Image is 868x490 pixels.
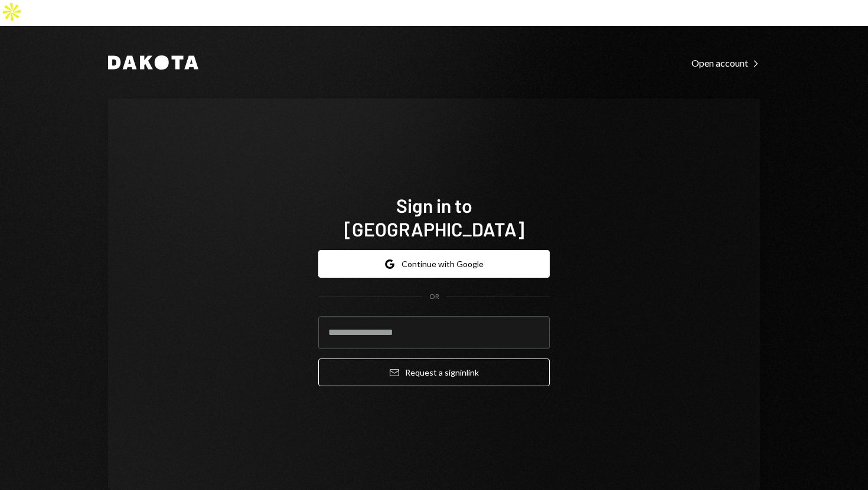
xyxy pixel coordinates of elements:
[318,250,550,278] button: Continue with Google
[429,292,439,302] div: OR
[318,193,550,241] h1: Sign in to [GEOGRAPHIC_DATA]
[318,359,550,386] button: Request a signinlink
[691,56,760,69] a: Open account
[691,57,760,69] div: Open account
